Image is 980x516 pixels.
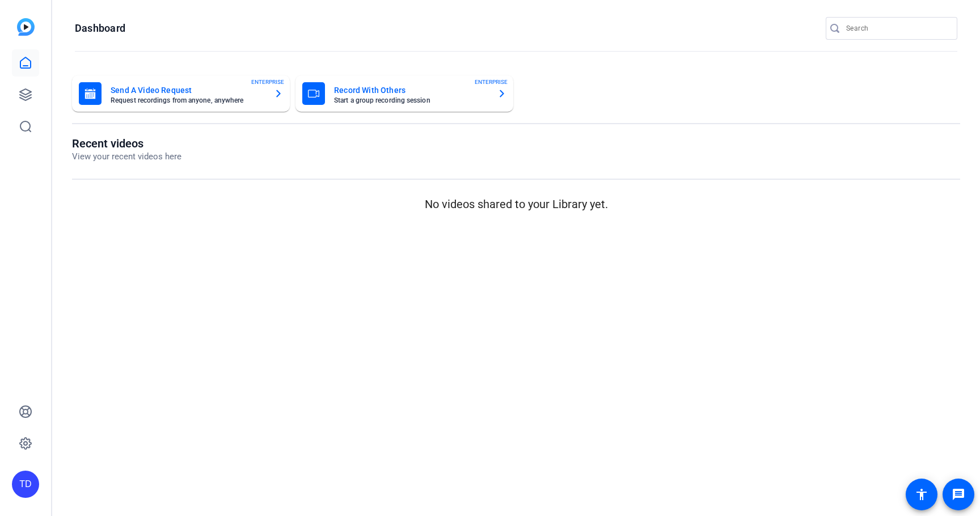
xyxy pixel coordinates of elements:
mat-card-subtitle: Start a group recording session [334,97,488,104]
mat-card-title: Send A Video Request [111,83,265,97]
button: Send A Video RequestRequest recordings from anyone, anywhereENTERPRISE [72,75,290,112]
mat-card-subtitle: Request recordings from anyone, anywhere [111,97,265,104]
input: Search [846,22,948,35]
button: Record With OthersStart a group recording sessionENTERPRISE [295,75,513,112]
span: ENTERPRISE [475,78,508,86]
div: TD [12,471,39,498]
h1: Recent videos [72,137,181,150]
span: ENTERPRISE [251,78,284,86]
mat-card-title: Record With Others [334,83,488,97]
p: View your recent videos here [72,150,181,163]
mat-icon: message [952,488,965,501]
img: blue-gradient.svg [17,18,35,36]
h1: Dashboard [75,22,125,35]
p: No videos shared to your Library yet. [72,196,960,213]
mat-icon: accessibility [915,488,928,501]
